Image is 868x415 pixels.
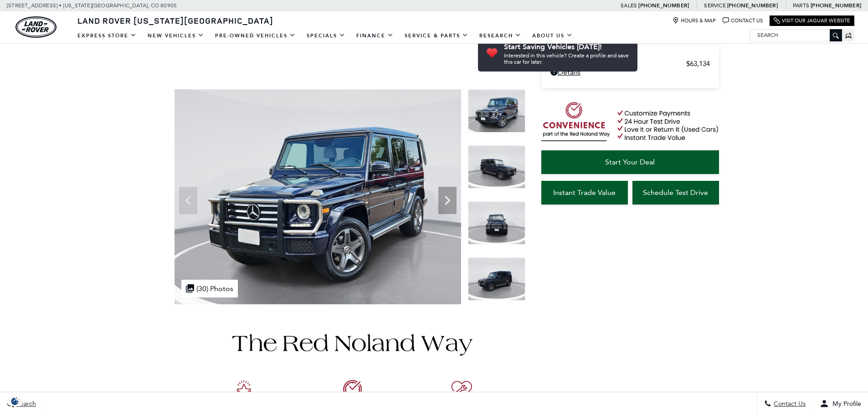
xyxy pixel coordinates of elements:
[181,280,238,297] div: (30) Photos
[468,257,525,301] img: Used 2018 designo Mystic Blue Metallic Mercedes-Benz G 550 image 4
[301,28,351,44] a: Specials
[793,2,809,9] span: Parts
[541,181,628,205] a: Instant Trade Value
[399,28,474,44] a: Service & Parts
[632,181,719,205] a: Schedule Test Drive
[704,2,725,9] span: Service
[351,28,399,44] a: Finance
[5,396,26,406] section: Click to Open Cookie Consent Modal
[527,28,578,44] a: About Us
[686,60,710,68] span: $63,134
[813,392,868,415] button: Open user profile menu
[15,16,56,38] a: land-rover
[72,15,279,26] a: Land Rover [US_STATE][GEOGRAPHIC_DATA]
[468,201,525,245] img: Used 2018 designo Mystic Blue Metallic Mercedes-Benz G 550 image 3
[673,17,716,24] a: Hours & Map
[550,60,686,68] span: Retailer Selling Price
[72,28,578,44] nav: Main Navigation
[7,2,177,9] a: [STREET_ADDRESS] • [US_STATE][GEOGRAPHIC_DATA], CO 80905
[550,68,710,77] a: Details
[643,188,708,197] span: Schedule Test Drive
[5,396,26,406] img: Opt-Out Icon
[723,17,763,24] a: Contact Us
[474,28,527,44] a: Research
[774,17,850,24] a: Visit Our Jaguar Website
[210,28,301,44] a: Pre-Owned Vehicles
[541,150,719,174] a: Start Your Deal
[638,2,689,9] a: [PHONE_NUMBER]
[468,145,525,189] img: Used 2018 designo Mystic Blue Metallic Mercedes-Benz G 550 image 2
[553,188,616,197] span: Instant Trade Value
[438,187,457,214] div: Next
[621,2,637,9] span: Sales
[727,2,778,9] a: [PHONE_NUMBER]
[829,400,861,408] span: My Profile
[175,89,461,304] img: Used 2018 designo Mystic Blue Metallic Mercedes-Benz G 550 image 1
[142,28,210,44] a: New Vehicles
[15,16,56,38] img: Land Rover
[468,89,525,133] img: Used 2018 designo Mystic Blue Metallic Mercedes-Benz G 550 image 1
[811,2,861,9] a: [PHONE_NUMBER]
[605,158,655,166] span: Start Your Deal
[550,60,710,68] a: Retailer Selling Price $63,134
[771,400,806,408] span: Contact Us
[72,28,142,44] a: EXPRESS STORE
[750,30,842,41] input: Search
[77,15,273,26] span: Land Rover [US_STATE][GEOGRAPHIC_DATA]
